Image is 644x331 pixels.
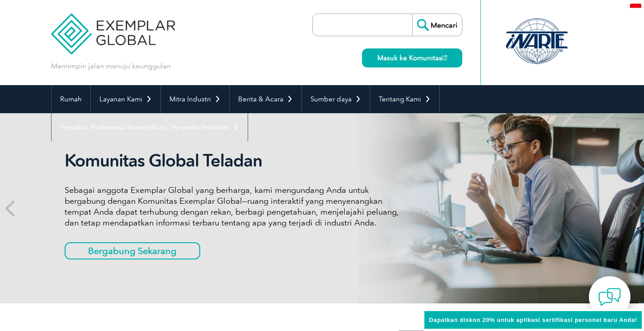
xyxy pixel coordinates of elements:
font: Layanan Kami [99,95,142,103]
img: id [630,4,641,12]
font: Sumber daya [310,95,352,103]
a: Temukan Profesional Bersertifikat / Penyedia Pelatihan [52,113,248,141]
font: Berita & Acara [238,95,283,103]
font: Tentang Kami [379,95,421,103]
font: Rumah [60,95,82,103]
font: Bergabung Sekarang [88,245,177,256]
a: Rumah [52,85,90,113]
a: Berita & Acara [230,85,301,113]
input: Mencari [412,14,462,36]
font: Mitra Industri [169,95,211,103]
img: open_square.png [442,55,447,60]
font: Memimpin jalan menuju keunggulan [51,62,171,70]
a: Bergabung Sekarang [65,242,200,259]
img: contact-chat.png [598,286,621,308]
a: Masuk ke Komunitas [362,48,462,67]
font: Temukan Profesional Bersertifikat / Penyedia Pelatihan [60,123,230,131]
font: Komunitas Global Teladan [65,150,262,171]
font: Dapatkan diskon 20% untuk aplikasi sertifikasi personel baru Anda! [429,317,637,323]
a: Mitra Industri [161,85,229,113]
a: Sumber daya [302,85,370,113]
font: Masuk ke Komunitas [377,54,442,62]
font: Sebagai anggota Exemplar Global yang berharga, kami mengundang Anda untuk bergabung dengan Komuni... [65,185,399,228]
a: Layanan Kami [91,85,160,113]
a: Tentang Kami [370,85,439,113]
